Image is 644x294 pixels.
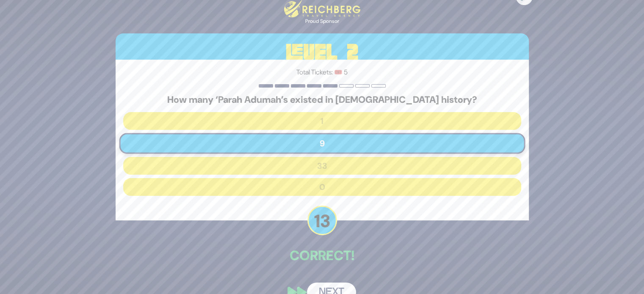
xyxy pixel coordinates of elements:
[284,17,360,25] div: Proud Sponsor
[123,178,521,196] button: 0
[123,112,521,130] button: 1
[307,206,337,235] p: 13
[123,94,521,105] h5: How many ‘Parah Adumah’s existed in [DEMOGRAPHIC_DATA] history?
[116,245,529,266] p: Correct!
[119,133,525,154] button: 9
[116,33,529,71] h3: Level 2
[123,157,521,175] button: 33
[123,67,521,77] p: Total Tickets: 🎟️ 5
